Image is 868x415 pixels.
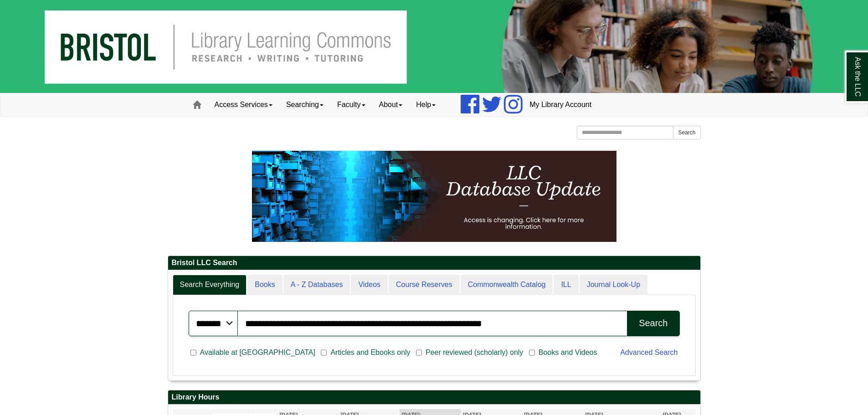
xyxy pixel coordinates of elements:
a: Books [247,275,282,295]
a: Commonwealth Catalog [461,275,553,295]
a: Videos [351,275,388,295]
a: Searching [279,93,330,116]
a: A - Z Databases [283,275,350,295]
span: Peer reviewed (scholarly) only [422,347,527,358]
input: Peer reviewed (scholarly) only [416,348,422,357]
a: Advanced Search [620,348,678,356]
a: Journal Look-Up [580,275,647,295]
button: Search [627,311,679,336]
a: Search Everything [173,275,247,295]
img: HTML tutorial [252,151,616,242]
span: Available at [GEOGRAPHIC_DATA] [196,347,319,358]
span: Articles and Ebooks only [327,347,414,358]
a: Help [409,93,442,116]
input: Available at [GEOGRAPHIC_DATA] [190,348,196,357]
a: Faculty [330,93,372,116]
h2: Bristol LLC Search [168,256,700,270]
a: About [372,93,410,116]
span: Books and Videos [535,347,601,358]
h2: Library Hours [168,390,700,405]
a: Access Services [208,93,279,116]
div: Search [639,318,668,328]
a: Course Reserves [389,275,460,295]
a: My Library Account [523,93,598,116]
button: Search [673,126,700,139]
input: Articles and Ebooks only [321,348,327,357]
input: Books and Videos [529,348,535,357]
a: ILL [554,275,578,295]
